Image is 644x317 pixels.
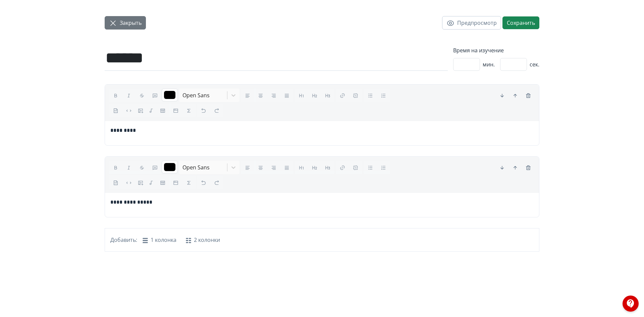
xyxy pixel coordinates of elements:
[500,58,539,71] div: сек.
[453,58,495,71] div: мин.
[457,19,497,27] span: Предпросмотр
[110,236,137,244] span: Добавить:
[442,16,501,30] button: Предпросмотр
[182,92,210,99] span: Open Sans
[105,16,146,30] button: Закрыть
[120,19,142,27] span: Закрыть
[502,16,539,29] button: Сохранить
[453,46,539,54] label: Время на изучение
[182,164,210,171] span: Open Sans
[139,234,180,246] button: 1 колонка
[182,234,224,246] button: 2 колонки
